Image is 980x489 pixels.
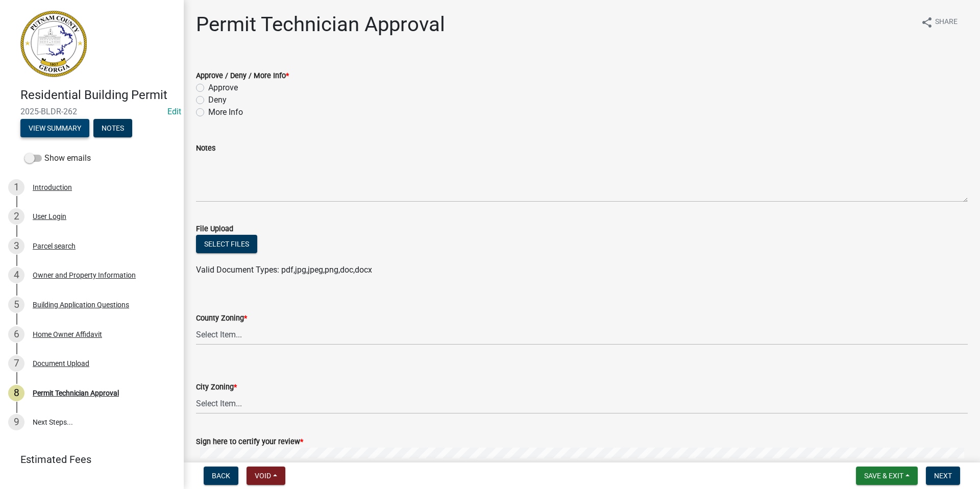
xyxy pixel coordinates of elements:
[196,72,289,80] label: Approve / Deny / More Info
[196,145,215,152] label: Notes
[33,242,76,250] div: Parcel search
[196,235,257,253] button: Select files
[93,125,132,133] wm-modal-confirm: Notes
[208,82,238,94] label: Approve
[935,16,958,29] span: Share
[196,265,372,275] span: Valid Document Types: pdf,jpg,jpeg,png,doc,docx
[921,16,933,29] i: share
[8,414,24,430] div: 9
[33,301,129,308] div: Building Application Questions
[8,326,24,343] div: 6
[8,297,24,313] div: 5
[8,267,24,283] div: 4
[196,384,237,391] label: City Zoning
[8,208,24,225] div: 2
[20,88,176,103] h4: Residential Building Permit
[20,11,87,77] img: Putnam County, Georgia
[33,184,72,191] div: Introduction
[33,213,66,220] div: User Login
[93,119,132,137] button: Notes
[8,385,24,401] div: 8
[167,107,181,116] wm-modal-confirm: Edit Application Number
[247,467,285,485] button: Void
[8,238,24,254] div: 3
[196,12,445,37] h1: Permit Technician Approval
[212,472,230,480] span: Back
[208,94,227,106] label: Deny
[20,125,89,133] wm-modal-confirm: Summary
[208,106,243,118] label: More Info
[196,315,247,322] label: County Zoning
[8,179,24,195] div: 1
[20,119,89,137] button: View Summary
[33,360,89,367] div: Document Upload
[33,389,119,397] div: Permit Technician Approval
[33,331,102,338] div: Home Owner Affidavit
[24,152,91,164] label: Show emails
[196,226,233,233] label: File Upload
[8,449,167,470] a: Estimated Fees
[167,107,181,116] a: Edit
[196,438,303,446] label: Sign here to certify your review
[20,107,163,116] span: 2025-BLDR-262
[934,472,952,480] span: Next
[33,272,136,279] div: Owner and Property Information
[926,467,960,485] button: Next
[856,467,918,485] button: Save & Exit
[255,472,271,480] span: Void
[913,12,966,32] button: shareShare
[864,472,903,480] span: Save & Exit
[204,467,238,485] button: Back
[8,355,24,372] div: 7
